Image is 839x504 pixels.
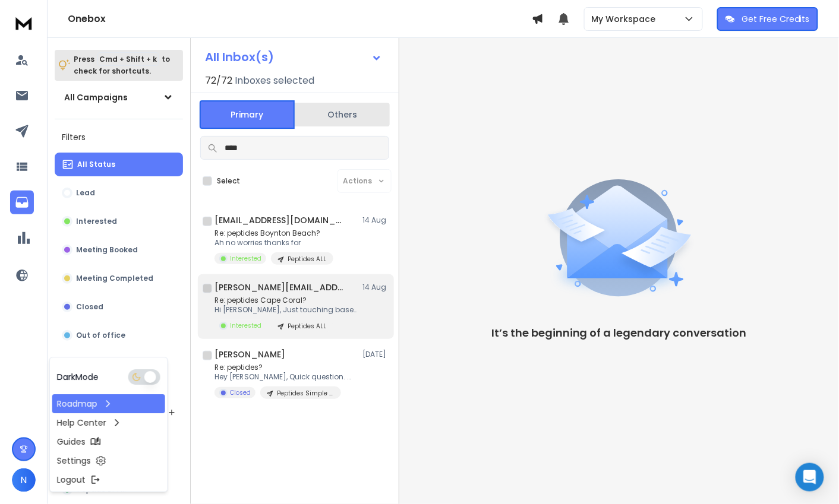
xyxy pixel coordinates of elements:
[362,350,389,359] p: [DATE]
[217,176,240,186] label: Select
[362,283,389,292] p: 14 Aug
[52,451,165,470] a: Settings
[215,229,333,238] p: Re: peptides Boynton Beach?
[796,463,824,492] div: Open Intercom Messenger
[74,53,170,77] p: Press to check for shortcuts.
[55,352,183,376] button: Wrong person
[288,255,326,264] p: Peptides ALL
[55,238,183,262] button: Meeting Booked
[230,321,261,330] p: Interested
[76,331,125,340] p: Out of office
[76,245,138,255] p: Meeting Booked
[12,468,36,492] button: N
[55,210,183,233] button: Interested
[55,181,183,205] button: Lead
[215,296,357,305] p: Re: peptides Cape Coral?
[77,160,115,169] p: All Status
[97,52,159,66] span: Cmd + Shift + k
[215,281,345,293] h1: [PERSON_NAME][EMAIL_ADDRESS][DOMAIN_NAME] +1
[205,51,274,63] h1: All Inbox(s)
[12,12,36,34] img: logo
[57,455,91,467] p: Settings
[742,13,810,25] p: Get Free Credits
[215,238,333,248] p: Ah no worries thanks for
[235,74,314,88] h3: Inboxes selected
[57,436,86,448] p: Guides
[52,413,165,432] a: Help Center
[57,371,99,383] p: Dark Mode
[288,322,326,331] p: Peptides ALL
[52,394,165,413] a: Roadmap
[592,13,661,25] p: My Workspace
[57,417,106,429] p: Help Center
[215,214,345,226] h1: [EMAIL_ADDRESS][DOMAIN_NAME]
[491,325,747,341] p: It’s the beginning of a legendary conversation
[200,100,295,129] button: Primary
[215,305,357,315] p: Hi [PERSON_NAME], Just touching base before
[57,398,97,410] p: Roadmap
[76,302,103,312] p: Closed
[55,324,183,347] button: Out of office
[55,295,183,319] button: Closed
[55,85,183,109] button: All Campaigns
[230,254,261,263] p: Interested
[55,129,183,145] h3: Filters
[277,389,334,398] p: Peptides Simple - Fiverr Weight Loss
[64,91,128,103] h1: All Campaigns
[55,153,183,176] button: All Status
[215,372,357,382] p: Hey [PERSON_NAME], Quick question. When
[230,388,251,397] p: Closed
[68,12,532,26] h1: Onebox
[195,45,392,69] button: All Inbox(s)
[215,363,357,372] p: Re: peptides?
[295,102,390,128] button: Others
[205,74,232,88] span: 72 / 72
[76,188,95,198] p: Lead
[76,274,153,283] p: Meeting Completed
[717,7,818,31] button: Get Free Credits
[76,217,117,226] p: Interested
[55,267,183,290] button: Meeting Completed
[362,215,389,225] p: 14 Aug
[215,348,285,360] h1: [PERSON_NAME]
[57,474,86,486] p: Logout
[52,432,165,451] a: Guides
